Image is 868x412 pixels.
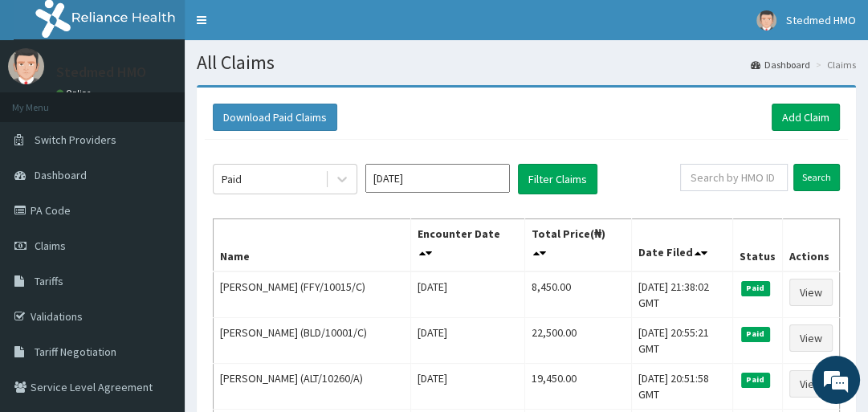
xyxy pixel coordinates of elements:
[8,256,306,312] textarea: Type your message and hit 'Enter'
[525,364,631,410] td: 19,450.00
[214,219,411,272] th: Name
[741,281,770,296] span: Paid
[56,88,95,99] a: Online
[56,65,146,80] p: Stedmed HMO
[410,364,525,410] td: [DATE]
[525,271,631,318] td: 8,450.00
[30,80,65,120] img: d_794563401_company_1708531726252_794563401
[756,10,776,31] img: User Image
[35,133,116,147] span: Switch Providers
[410,219,525,272] th: Encounter Date
[793,164,840,191] input: Search
[214,364,411,410] td: [PERSON_NAME] (ALT/10260/A)
[84,90,270,111] div: Chat with us now
[812,58,856,71] li: Claims
[214,318,411,364] td: [PERSON_NAME] (BLD/10001/C)
[732,219,782,272] th: Status
[789,370,833,398] a: View
[263,8,302,47] div: Minimize live chat window
[631,271,732,318] td: [DATE] 21:38:02 GMT
[93,111,222,273] span: We're online!
[222,171,242,187] div: Paid
[631,219,732,272] th: Date Filed
[525,219,631,272] th: Total Price(₦)
[8,48,44,84] img: User Image
[410,318,525,364] td: [DATE]
[741,327,770,341] span: Paid
[213,104,337,131] button: Download Paid Claims
[751,58,810,71] a: Dashboard
[631,364,732,410] td: [DATE] 20:51:58 GMT
[741,373,770,387] span: Paid
[789,324,833,352] a: View
[525,318,631,364] td: 22,500.00
[410,271,525,318] td: [DATE]
[786,13,856,27] span: Stedmed HMO
[197,52,856,73] h1: All Claims
[35,345,116,359] span: Tariff Negotiation
[35,274,63,288] span: Tariffs
[518,164,597,194] button: Filter Claims
[782,219,839,272] th: Actions
[35,168,87,182] span: Dashboard
[35,239,66,253] span: Claims
[789,279,833,306] a: View
[365,164,510,193] input: Select Month and Year
[772,104,840,131] a: Add Claim
[680,164,788,191] input: Search by HMO ID
[214,271,411,318] td: [PERSON_NAME] (FFY/10015/C)
[631,318,732,364] td: [DATE] 20:55:21 GMT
